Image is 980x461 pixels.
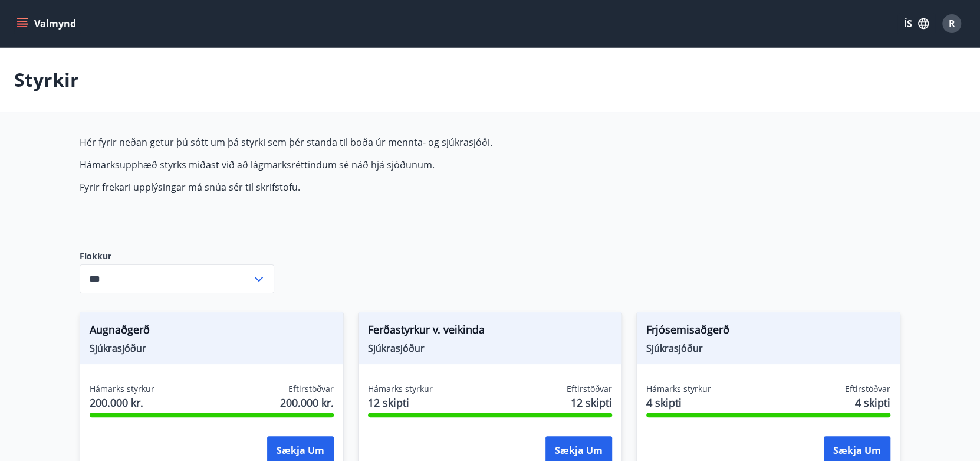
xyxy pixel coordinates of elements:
p: Fyrir frekari upplýsingar má snúa sér til skrifstofu. [80,181,636,194]
span: 200.000 kr. [90,395,154,410]
span: Hámarks styrkur [90,383,154,395]
button: menu [14,13,81,34]
p: Styrkir [14,67,79,93]
span: Eftirstöðvar [288,383,334,395]
span: Hámarks styrkur [646,383,711,395]
span: 200.000 kr. [280,395,334,410]
span: 4 skipti [855,395,890,410]
span: R [949,17,955,30]
span: Ferðastyrkur v. veikinda [368,322,612,342]
span: 12 skipti [368,395,433,410]
span: Hámarks styrkur [368,383,433,395]
span: 12 skipti [571,395,612,410]
p: Hér fyrir neðan getur þú sótt um þá styrki sem þér standa til boða úr mennta- og sjúkrasjóði. [80,136,636,149]
p: Hámarksupphæð styrks miðast við að lágmarksréttindum sé náð hjá sjóðunum. [80,158,636,171]
span: Sjúkrasjóður [646,342,890,355]
span: Augnaðgerð [90,322,334,342]
span: 4 skipti [646,395,711,410]
button: R [938,9,966,38]
span: Eftirstöðvar [567,383,612,395]
span: Sjúkrasjóður [90,342,334,355]
span: Eftirstöðvar [845,383,890,395]
button: ÍS [897,13,935,34]
span: Sjúkrasjóður [368,342,612,355]
span: Frjósemisaðgerð [646,322,890,342]
label: Flokkur [80,250,274,262]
